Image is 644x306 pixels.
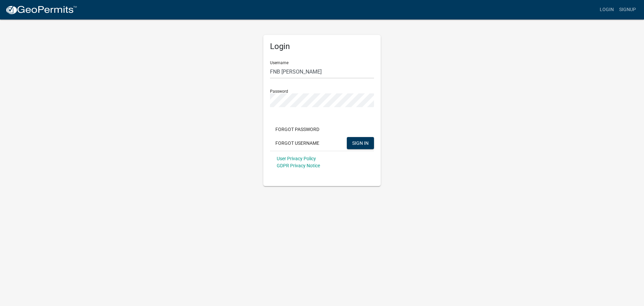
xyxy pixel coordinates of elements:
[277,156,316,161] a: User Privacy Policy
[270,123,325,135] button: Forgot Password
[365,68,373,76] keeper-lock: Open Keeper Popup
[277,163,320,168] a: GDPR Privacy Notice
[270,137,325,149] button: Forgot Username
[352,140,369,145] span: SIGN IN
[347,137,374,149] button: SIGN IN
[597,3,616,16] a: Login
[616,3,639,16] a: Signup
[270,42,374,51] h5: Login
